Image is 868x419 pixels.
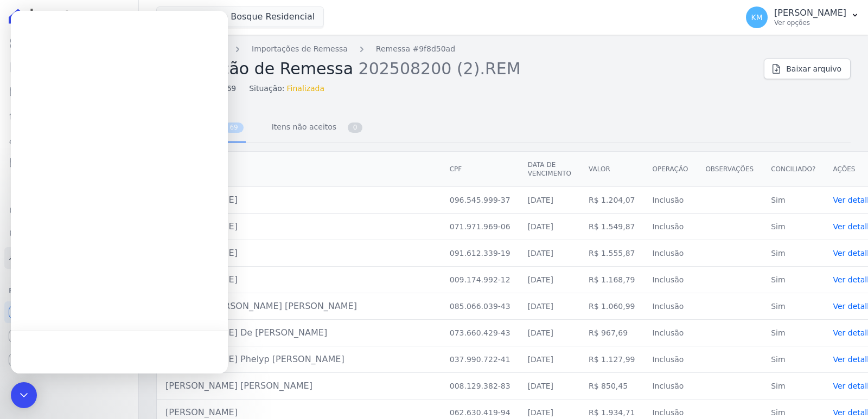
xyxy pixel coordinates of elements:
[643,293,697,320] td: Inclusão
[774,18,846,27] p: Ver opções
[287,83,325,94] span: Finalizada
[643,152,697,187] th: Operação
[157,346,441,373] td: [PERSON_NAME] Phelyp [PERSON_NAME]
[519,267,580,293] td: [DATE]
[157,293,441,320] td: Ulisselma [PERSON_NAME] [PERSON_NAME]
[751,14,762,21] span: KM
[157,152,441,187] th: Cliente
[9,284,130,297] div: Plataformas
[519,346,580,373] td: [DATE]
[441,373,519,399] td: 008.129.382-83
[519,152,580,187] th: Data de vencimento
[580,320,643,346] td: R$ 967,69
[580,240,643,267] td: R$ 1.555,87
[762,214,824,240] td: Sim
[4,152,134,173] a: Minha Carteira
[157,373,441,399] td: [PERSON_NAME] [PERSON_NAME]
[580,214,643,240] td: R$ 1.549,87
[762,346,824,373] td: Sim
[643,240,697,267] td: Inclusão
[157,187,441,214] td: [PERSON_NAME]
[157,267,441,293] td: [PERSON_NAME]
[4,325,134,347] a: Conta Hent
[580,152,643,187] th: Valor
[4,104,134,126] a: Lotes
[580,373,643,399] td: R$ 850,45
[762,267,824,293] td: Sim
[156,7,324,27] button: Morada Do Bosque Residencial
[580,267,643,293] td: R$ 1.168,79
[643,187,697,214] td: Inclusão
[252,43,348,55] a: Importações de Remessa
[156,59,353,78] span: Importação de Remessa
[4,128,134,150] a: Clientes
[441,346,519,373] td: 037.990.722-41
[643,267,697,293] td: Inclusão
[249,83,284,94] span: Situação:
[519,293,580,320] td: [DATE]
[643,346,697,373] td: Inclusão
[519,240,580,267] td: [DATE]
[156,43,755,55] nav: Breadcrumb
[441,267,519,293] td: 009.174.992-12
[224,123,243,133] span: 69
[4,56,134,78] a: Contratos
[441,293,519,320] td: 085.066.039-43
[580,346,643,373] td: R$ 1.127,99
[762,152,824,187] th: Conciliado?
[4,301,134,323] a: Recebíveis
[762,373,824,399] td: Sim
[157,214,441,240] td: [PERSON_NAME]
[4,223,134,245] a: Negativação
[643,214,697,240] td: Inclusão
[376,43,455,55] a: Remessa #9f8d50ad
[519,320,580,346] td: [DATE]
[11,382,37,408] div: Open Intercom Messenger
[157,240,441,267] td: [PERSON_NAME]
[441,240,519,267] td: 091.612.339-19
[643,373,697,399] td: Inclusão
[157,320,441,346] td: [PERSON_NAME] De [PERSON_NAME]
[762,240,824,267] td: Sim
[359,58,521,78] span: 202508200 (2).REM
[519,187,580,214] td: [DATE]
[4,176,134,197] a: Transferências
[786,63,841,74] span: Baixar arquivo
[762,320,824,346] td: Sim
[263,114,365,143] a: Itens não aceitos 0
[580,293,643,320] td: R$ 1.060,99
[441,320,519,346] td: 073.660.429-43
[519,373,580,399] td: [DATE]
[4,33,134,54] a: Visão Geral
[519,214,580,240] td: [DATE]
[265,116,339,138] span: Itens não aceitos
[762,187,824,214] td: Sim
[697,152,762,187] th: Observações
[762,293,824,320] td: Sim
[348,123,363,133] span: 0
[4,80,134,102] a: Parcelas
[4,199,134,221] a: Crédito
[4,247,134,269] a: Troca de Arquivos
[441,152,519,187] th: CPF
[774,8,846,18] p: [PERSON_NAME]
[441,214,519,240] td: 071.971.969-06
[764,59,851,79] a: Baixar arquivo
[643,320,697,346] td: Inclusão
[441,187,519,214] td: 096.545.999-37
[737,2,868,33] button: KM [PERSON_NAME] Ver opções
[580,187,643,214] td: R$ 1.204,07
